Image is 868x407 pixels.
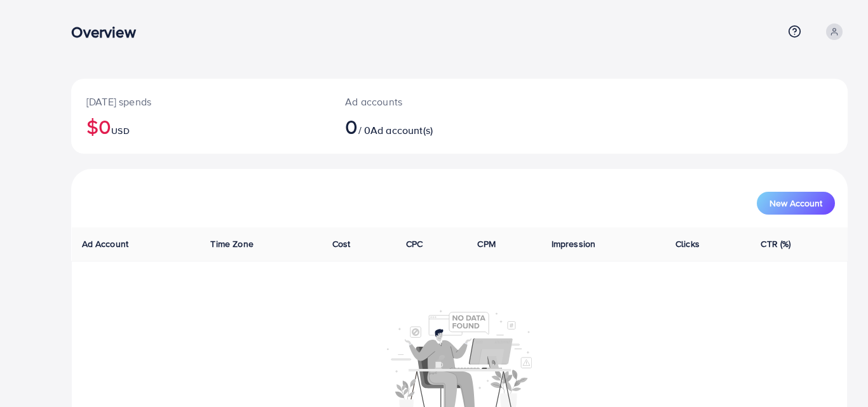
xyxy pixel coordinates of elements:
[82,237,129,250] span: Ad Account
[345,112,358,141] span: 0
[675,237,700,250] span: Clicks
[770,199,822,208] span: New Account
[761,237,790,250] span: CTR (%)
[86,94,315,109] p: [DATE] spends
[111,124,129,137] span: USD
[332,237,351,250] span: Cost
[477,237,495,250] span: CPM
[345,114,509,138] h2: / 0
[71,23,146,41] h3: Overview
[210,237,253,250] span: Time Zone
[757,192,835,215] button: New Account
[370,123,433,137] span: Ad account(s)
[552,237,596,250] span: Impression
[86,114,315,138] h2: $0
[406,237,423,250] span: CPC
[345,94,509,109] p: Ad accounts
